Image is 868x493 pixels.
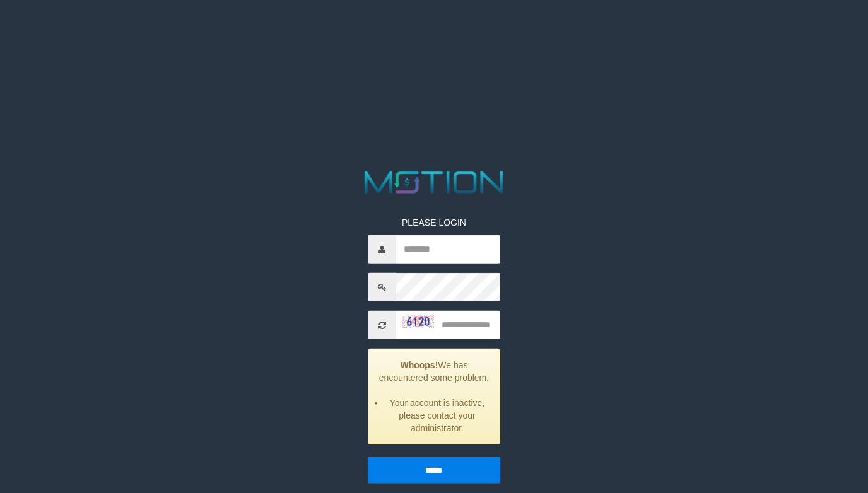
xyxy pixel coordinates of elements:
p: PLEASE LOGIN [368,216,500,229]
img: MOTION_logo.png [358,168,510,197]
strong: Whoops! [400,360,438,370]
img: captcha [402,315,434,327]
div: We has encountered some problem. [368,349,500,444]
li: Your account is inactive, please contact your administrator. [384,397,490,434]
